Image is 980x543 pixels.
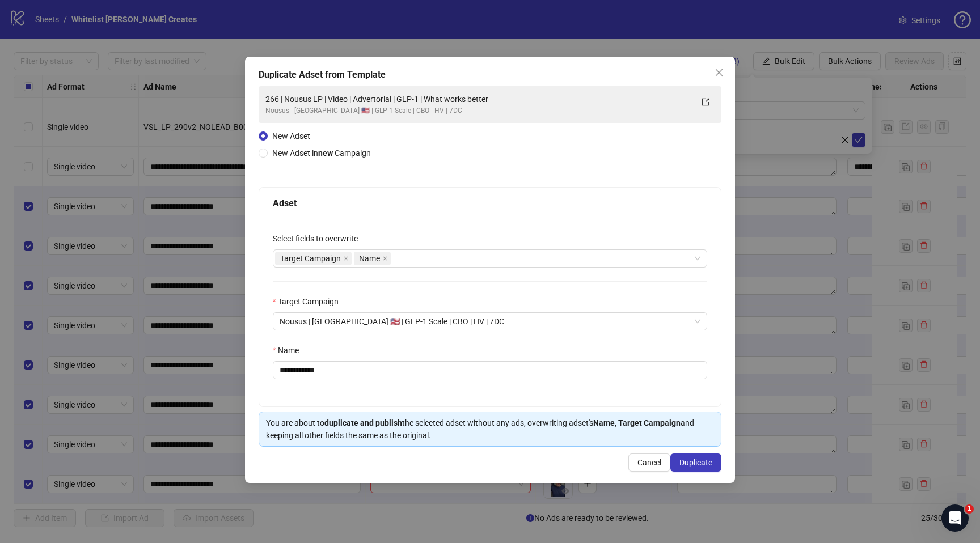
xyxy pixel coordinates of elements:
[318,149,333,158] strong: new
[354,252,391,265] span: Name
[324,418,402,427] strong: duplicate and publish
[259,68,721,82] div: Duplicate Adset from Template
[265,93,692,105] div: 266 | Nousus LP | Video | Advertorial | GLP-1 | What works better
[965,504,974,514] span: 1
[670,453,721,472] button: Duplicate
[266,417,714,442] div: You are about to the selected adset without any ads, overwriting adset's and keeping all other fi...
[273,232,365,245] label: Select fields to overwrite
[280,313,700,330] span: Nousus | USA 🇺🇸 | GLP-1 Scale | CBO | HV | 7DC
[273,361,707,379] input: Name
[275,252,352,265] span: Target Campaign
[628,453,670,472] button: Cancel
[273,196,707,210] div: Adset
[272,149,371,158] span: New Adset in Campaign
[593,418,681,427] strong: Name, Target Campaign
[715,68,724,77] span: close
[280,252,341,265] span: Target Campaign
[343,256,349,261] span: close
[359,252,380,265] span: Name
[273,295,346,308] label: Target Campaign
[637,458,661,467] span: Cancel
[273,344,306,357] label: Name
[941,504,969,532] iframe: Intercom live chat
[679,458,712,467] span: Duplicate
[702,98,709,106] span: export
[272,131,310,141] span: New Adset
[382,256,388,261] span: close
[265,105,692,116] div: Nousus | [GEOGRAPHIC_DATA] 🇺🇸 | GLP-1 Scale | CBO | HV | 7DC
[710,63,728,82] button: Close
